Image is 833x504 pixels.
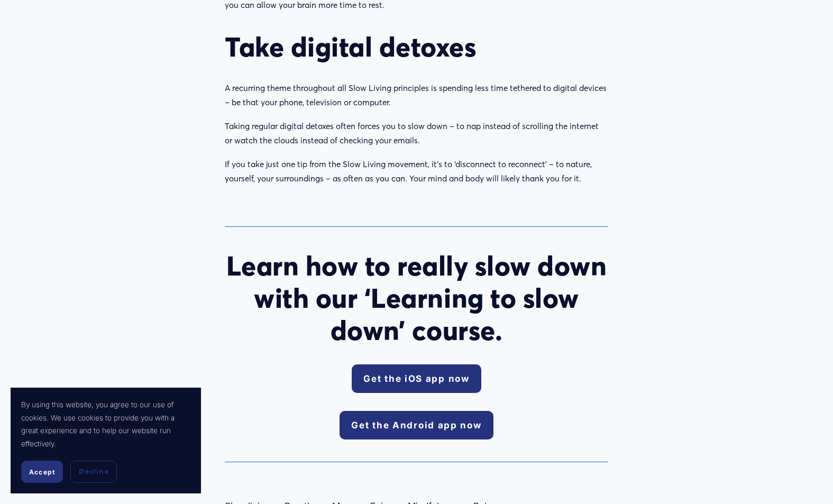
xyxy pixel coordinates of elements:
a: Get the iOS app now [352,364,481,393]
h2: Take digital detoxes [225,31,608,63]
section: Cookie banner [11,388,201,493]
button: Decline [70,461,117,483]
p: Taking regular digital detoxes often forces you to slow down – to nap instead of scrolling the in... [225,119,608,148]
p: A recurring theme throughout all Slow Living principles is spending less time tethered to digital... [225,81,608,110]
span: Accept [29,468,55,476]
button: Accept [21,461,63,483]
h2: Learn how to really slow down with our ‘Learning to slow down’ course. [225,250,608,346]
p: If you take just one tip from the Slow Living movement, it’s to ‘disconnect to reconnect’ – to na... [225,157,608,186]
a: Get the Android app now [340,411,493,439]
span: Decline [79,467,108,476]
p: By using this website, you agree to our use of cookies. We use cookies to provide you with a grea... [21,398,190,450]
